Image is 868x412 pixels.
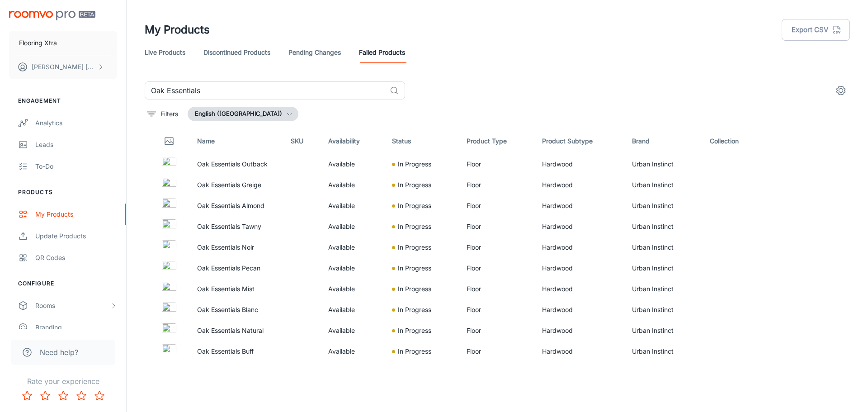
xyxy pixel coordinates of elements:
[40,347,78,358] span: Need help?
[321,237,385,258] td: Available
[535,216,625,237] td: Hardwood
[321,154,385,175] td: Available
[18,387,36,405] button: Rate 1 star
[188,107,298,121] button: English ([GEOGRAPHIC_DATA])
[197,326,276,336] p: Oak Essentials Natural
[832,81,850,99] button: settings
[535,258,625,279] td: Hardwood
[35,253,117,263] div: QR Codes
[145,42,185,63] a: Live Products
[321,299,385,320] td: Available
[535,320,625,341] td: Hardwood
[197,242,276,252] p: Oak Essentials Noir
[625,258,702,279] td: Urban Instinct
[398,346,431,356] p: In Progress
[35,231,117,241] div: Update Products
[459,299,535,320] td: Floor
[321,195,385,216] td: Available
[36,387,54,405] button: Rate 2 star
[459,237,535,258] td: Floor
[32,62,95,72] p: [PERSON_NAME] [PERSON_NAME]
[459,279,535,299] td: Floor
[398,201,431,211] p: In Progress
[398,326,431,336] p: In Progress
[459,320,535,341] td: Floor
[164,136,175,147] svg: Thumbnail
[283,128,321,154] th: SKU
[398,222,431,232] p: In Progress
[288,42,341,63] a: Pending Changes
[197,305,276,315] p: Oak Essentials Blanc
[321,216,385,237] td: Available
[321,320,385,341] td: Available
[90,387,108,405] button: Rate 5 star
[459,258,535,279] td: Floor
[625,175,702,195] td: Urban Instinct
[197,201,276,211] p: Oak Essentials Almond
[459,195,535,216] td: Floor
[625,216,702,237] td: Urban Instinct
[625,279,702,299] td: Urban Instinct
[35,209,117,219] div: My Products
[459,128,535,154] th: Product Type
[625,154,702,175] td: Urban Instinct
[9,11,95,20] img: Roomvo PRO Beta
[197,263,276,273] p: Oak Essentials Pecan
[160,109,178,119] p: Filters
[54,387,72,405] button: Rate 3 star
[535,341,625,362] td: Hardwood
[625,299,702,320] td: Urban Instinct
[203,42,270,63] a: Discontinued Products
[398,159,431,169] p: In Progress
[625,128,702,154] th: Brand
[398,284,431,294] p: In Progress
[197,284,276,294] p: Oak Essentials Mist
[535,195,625,216] td: Hardwood
[535,279,625,299] td: Hardwood
[145,107,180,121] button: filter
[321,341,385,362] td: Available
[535,128,625,154] th: Product Subtype
[398,180,431,190] p: In Progress
[197,159,276,169] p: Oak Essentials Outback
[35,140,117,150] div: Leads
[535,237,625,258] td: Hardwood
[35,301,110,311] div: Rooms
[359,42,405,63] a: Failed Products
[782,19,850,41] button: Export CSV
[398,263,431,273] p: In Progress
[535,175,625,195] td: Hardwood
[197,222,276,232] p: Oak Essentials Tawny
[19,38,57,48] p: Flooring Xtra
[535,299,625,320] td: Hardwood
[145,81,386,99] input: Search
[398,305,431,315] p: In Progress
[35,161,117,171] div: To-do
[72,387,90,405] button: Rate 4 star
[7,376,119,387] p: Rate your experience
[459,216,535,237] td: Floor
[535,154,625,175] td: Hardwood
[197,346,276,356] p: Oak Essentials Buff
[321,258,385,279] td: Available
[145,22,210,38] h1: My Products
[703,128,768,154] th: Collection
[459,175,535,195] td: Floor
[398,242,431,252] p: In Progress
[459,341,535,362] td: Floor
[385,128,459,154] th: Status
[625,341,702,362] td: Urban Instinct
[35,118,117,128] div: Analytics
[9,55,117,79] button: [PERSON_NAME] [PERSON_NAME]
[625,320,702,341] td: Urban Instinct
[321,279,385,299] td: Available
[625,195,702,216] td: Urban Instinct
[625,237,702,258] td: Urban Instinct
[459,154,535,175] td: Floor
[197,180,276,190] p: Oak Essentials Greige
[35,322,117,332] div: Branding
[190,128,283,154] th: Name
[9,31,117,55] button: Flooring Xtra
[321,128,385,154] th: Availability
[321,175,385,195] td: Available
